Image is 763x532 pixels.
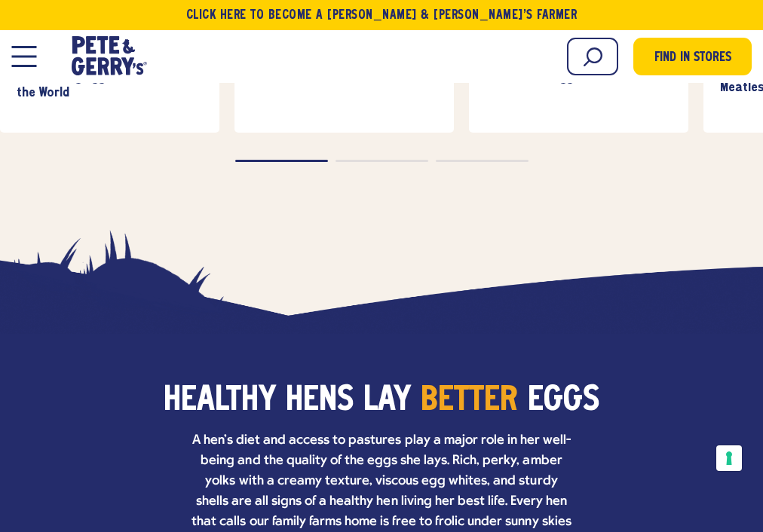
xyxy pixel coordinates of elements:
[436,160,529,162] button: Page dot 3
[363,383,411,419] span: Lay
[567,38,618,75] input: Search
[486,69,672,101] h3: TRUFF Cloud Eggs
[528,383,599,419] span: Eggs
[11,46,36,67] button: Open Mobile Menu Modal Dialog
[486,55,672,115] a: TRUFF Cloud Eggs
[286,383,354,419] span: Hens
[17,69,203,101] h3: Celebrating Egg Dishes Around the World
[633,38,752,75] a: Find in Stores
[421,383,518,419] span: Better
[336,160,428,162] button: Page dot 2
[716,445,742,471] button: Your consent preferences for tracking technologies
[654,48,731,69] span: Find in Stores
[164,383,276,419] span: Healthy
[235,160,328,162] button: Page dot 1
[17,55,203,115] a: Celebrating Egg Dishes Around the World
